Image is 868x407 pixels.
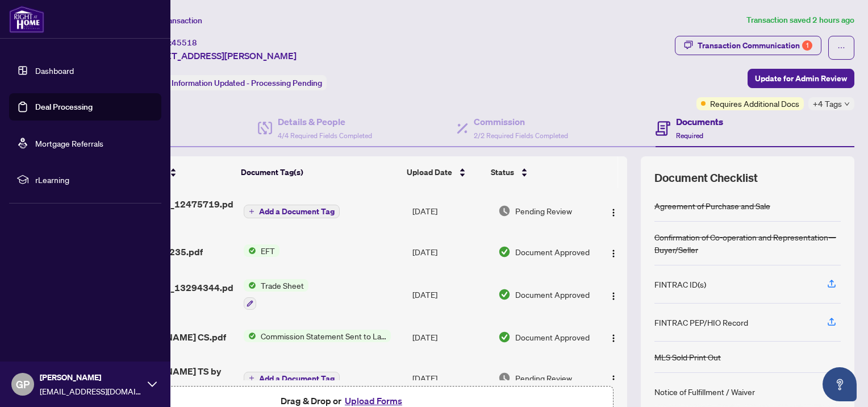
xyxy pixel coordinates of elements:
h4: Commission [474,115,568,128]
button: Logo [604,243,623,261]
div: Transaction Communication [698,36,812,55]
span: Requires Additional Docs [710,97,799,110]
img: Logo [609,292,618,301]
img: Document Status [498,205,511,217]
button: Status IconCommission Statement Sent to Lawyer [244,330,391,342]
img: Logo [609,208,618,217]
td: [DATE] [408,270,494,319]
div: Notice of Fulfillment / Waiver [654,385,755,398]
button: Logo [604,285,623,304]
button: Add a Document Tag [244,205,340,218]
span: Document Checklist [654,170,758,186]
img: logo [9,6,44,33]
button: Add a Document Tag [244,372,340,385]
div: FINTRAC PEP/HIO Record [654,316,748,329]
div: Status: [141,75,327,90]
img: Status Icon [244,244,256,257]
a: Deal Processing [35,102,93,112]
img: Document Status [498,331,511,343]
button: Open asap [823,367,857,401]
span: [PERSON_NAME] [40,371,142,384]
img: Logo [609,375,618,384]
th: Document Tag(s) [236,156,402,188]
span: img20251006_12475719.pdf [109,197,235,225]
img: Document Status [498,372,511,384]
button: Add a Document Tag [244,371,340,385]
span: 2/2 Required Fields Completed [474,131,568,140]
button: Transaction Communication1 [675,36,821,55]
div: Agreement of Purchase and Sale [654,200,770,212]
span: down [844,101,850,107]
span: Add a Document Tag [259,375,335,383]
span: View Transaction [141,15,202,26]
img: Logo [609,249,618,258]
span: Add a Document Tag [259,207,335,215]
div: 1 [802,40,812,51]
button: Logo [604,202,623,220]
span: Document Approved [515,288,590,301]
span: Document Approved [515,331,590,343]
td: [DATE] [408,355,494,401]
span: Update for Admin Review [755,69,847,88]
span: Trade Sheet [256,279,308,292]
article: Transaction saved 2 hours ago [746,14,854,27]
h4: Documents [676,115,723,128]
span: ellipsis [837,44,845,52]
a: Mortgage Referrals [35,138,103,148]
span: 4/4 Required Fields Completed [278,131,372,140]
span: [EMAIL_ADDRESS][DOMAIN_NAME] [40,385,142,397]
div: MLS Sold Print Out [654,351,721,363]
span: plus [249,375,254,381]
span: Information Updated - Processing Pending [172,78,322,88]
div: FINTRAC ID(s) [654,278,706,290]
th: Status [486,156,589,188]
span: EFT [256,244,279,257]
span: GP [16,376,30,392]
img: Logo [609,334,618,343]
img: Status Icon [244,279,256,292]
span: Pending Review [515,372,572,384]
span: Upload Date [407,166,452,178]
span: rLearning [35,173,153,186]
button: Logo [604,369,623,387]
a: Dashboard [35,65,74,76]
td: [DATE] [408,319,494,355]
button: Logo [604,328,623,346]
h4: Details & People [278,115,372,128]
span: img20250911_13294344.pdf [109,281,235,308]
span: Status [491,166,514,178]
span: Required [676,131,703,140]
button: Add a Document Tag [244,204,340,219]
span: 45518 [172,38,197,48]
span: plus [249,209,254,214]
button: Update for Admin Review [748,69,854,88]
th: Upload Date [402,156,487,188]
span: Commission Statement Sent to Lawyer [256,330,391,342]
span: [STREET_ADDRESS][PERSON_NAME] [141,49,297,63]
span: +4 Tags [813,97,842,110]
img: Document Status [498,288,511,301]
span: 23 [PERSON_NAME] TS by [PERSON_NAME].pdf [109,364,235,392]
button: Status IconTrade Sheet [244,279,308,310]
span: Document Approved [515,246,590,258]
div: Confirmation of Co-operation and Representation—Buyer/Seller [654,231,841,256]
span: Pending Review [515,205,572,217]
td: [DATE] [408,234,494,270]
img: Status Icon [244,330,256,342]
button: Status IconEFT [244,244,279,257]
img: Document Status [498,246,511,258]
td: [DATE] [408,188,494,234]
